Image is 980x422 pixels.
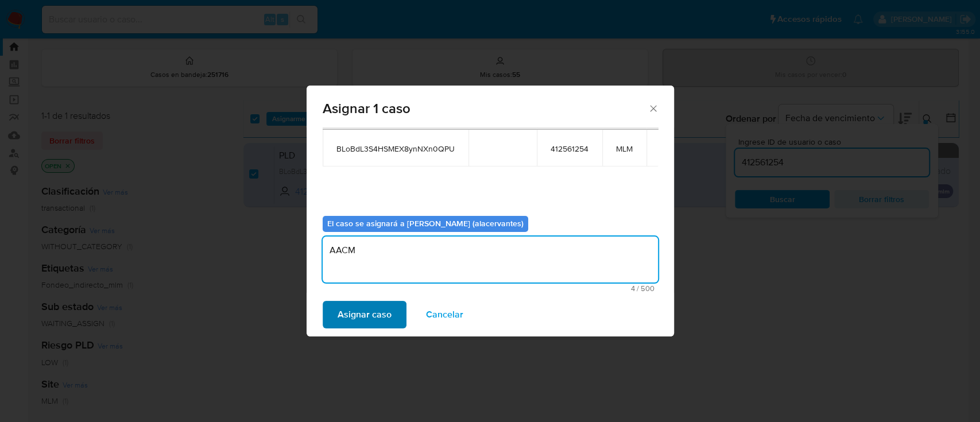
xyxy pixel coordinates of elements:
button: Asignar caso [323,301,406,328]
textarea: AACM [323,237,658,282]
span: 412561254 [551,144,588,154]
b: El caso se asignará a [PERSON_NAME] (alacervantes) [327,218,524,229]
span: Asignar caso [338,302,392,327]
button: Cerrar ventana [648,103,658,113]
button: Cancelar [411,301,478,328]
span: MLM [616,144,633,154]
span: BLoBdL3S4HSMEX8ynNXn0QPU [336,144,455,154]
span: Cancelar [426,302,463,327]
span: Máximo 500 caracteres [326,285,654,292]
span: Asignar 1 caso [323,102,648,115]
div: assign-modal [307,86,674,336]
